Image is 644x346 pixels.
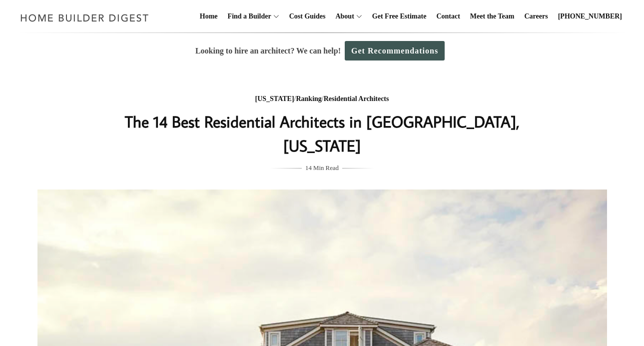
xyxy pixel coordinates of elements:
img: Home Builder Digest [16,8,153,27]
a: Meet the Team [466,0,519,32]
a: Home [196,0,222,32]
span: 14 Min Read [305,162,339,173]
a: Contact [432,0,464,32]
h1: The 14 Best Residential Architects in [GEOGRAPHIC_DATA], [US_STATE] [123,109,522,157]
a: Get Recommendations [345,41,445,60]
a: Careers [521,0,552,32]
a: About [331,0,354,32]
div: / / [123,93,522,105]
a: [US_STATE] [255,95,294,102]
a: Get Free Estimate [368,0,431,32]
a: Ranking [296,95,321,102]
a: Find a Builder [224,0,271,32]
a: Residential Architects [324,95,389,102]
a: [PHONE_NUMBER] [554,0,626,32]
a: Cost Guides [285,0,330,32]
